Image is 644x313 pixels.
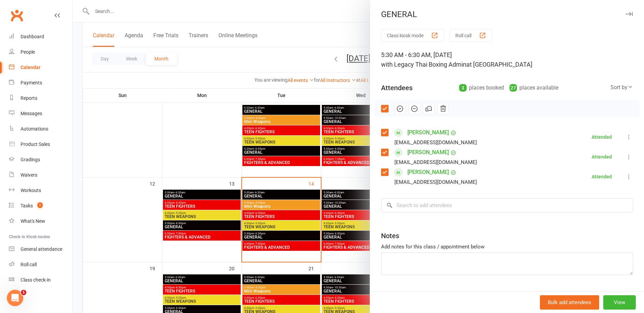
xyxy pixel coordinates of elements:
[21,65,40,70] div: Calendar
[21,262,37,267] div: Roll call
[394,138,477,147] div: [EMAIL_ADDRESS][DOMAIN_NAME]
[450,29,492,42] button: Roll call
[9,242,72,257] a: General attendance kiosk mode
[592,135,612,139] div: Attended
[9,183,72,198] a: Workouts
[407,127,449,138] a: [PERSON_NAME]
[407,167,449,178] a: [PERSON_NAME]
[9,29,72,44] a: Dashboard
[21,49,35,55] div: People
[509,83,558,93] div: places available
[21,172,37,178] div: Waivers
[9,121,72,137] a: Automations
[9,44,72,60] a: People
[9,137,72,152] a: Product Sales
[459,83,504,93] div: places booked
[540,295,599,310] button: Bulk add attendees
[381,231,399,241] div: Notes
[21,218,45,224] div: What's New
[466,61,532,68] span: at [GEOGRAPHIC_DATA]
[9,75,72,91] a: Payments
[9,272,72,288] a: Class kiosk mode
[394,158,477,167] div: [EMAIL_ADDRESS][DOMAIN_NAME]
[21,203,33,208] div: Tasks
[21,157,40,162] div: Gradings
[9,167,72,183] a: Waivers
[21,111,42,116] div: Messages
[9,198,72,214] a: Tasks 1
[9,257,72,272] a: Roll call
[21,126,48,132] div: Automations
[9,214,72,229] a: What's New
[381,83,413,93] div: Attendees
[21,141,50,147] div: Product Sales
[592,174,612,179] div: Attended
[21,34,44,39] div: Dashboard
[509,84,517,92] div: 27
[37,202,43,208] span: 1
[7,290,23,306] iframe: Intercom live chat
[381,29,444,42] button: Class kiosk mode
[21,95,37,101] div: Reports
[381,198,633,213] input: Search to add attendees
[459,84,467,92] div: 3
[9,106,72,121] a: Messages
[21,246,62,252] div: General attendance
[381,243,633,251] div: Add notes for this class / appointment below
[21,80,42,85] div: Payments
[21,188,41,193] div: Workouts
[21,290,26,295] span: 1
[592,154,612,159] div: Attended
[9,152,72,167] a: Gradings
[8,7,25,24] a: Clubworx
[381,61,466,68] span: with Legacy Thai Boxing Admin
[370,10,644,19] div: GENERAL
[21,277,51,283] div: Class check-in
[9,60,72,75] a: Calendar
[381,50,633,69] div: 5:30 AM - 6:30 AM, [DATE]
[9,91,72,106] a: Reports
[407,147,449,158] a: [PERSON_NAME]
[603,295,636,310] button: View
[610,83,633,92] div: Sort by
[394,178,477,187] div: [EMAIL_ADDRESS][DOMAIN_NAME]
